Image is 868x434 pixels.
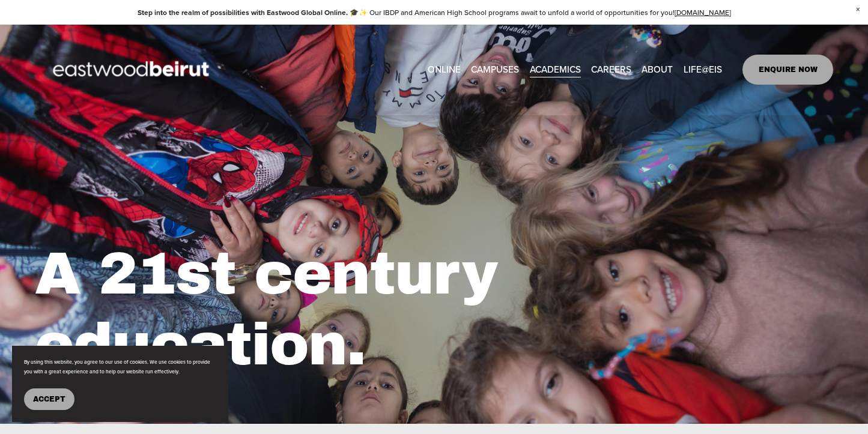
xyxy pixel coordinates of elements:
[24,358,216,376] p: By using this website, you agree to our use of cookies. We use cookies to provide you with a grea...
[24,388,74,410] button: Accept
[591,61,631,79] a: CAREERS
[530,61,581,78] span: ACADEMICS
[471,61,519,79] a: folder dropdown
[35,238,632,381] h1: A 21st century education.
[742,55,833,85] a: ENQUIRE NOW
[12,346,228,422] section: Cookie banner
[684,61,722,79] a: folder dropdown
[684,61,722,78] span: LIFE@EIS
[642,61,673,78] span: ABOUT
[33,395,65,403] span: Accept
[428,61,461,79] a: ONLINE
[675,7,731,17] a: [DOMAIN_NAME]
[471,61,519,78] span: CAMPUSES
[35,39,231,100] img: EastwoodIS Global Site
[642,61,673,79] a: folder dropdown
[530,61,581,79] a: folder dropdown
